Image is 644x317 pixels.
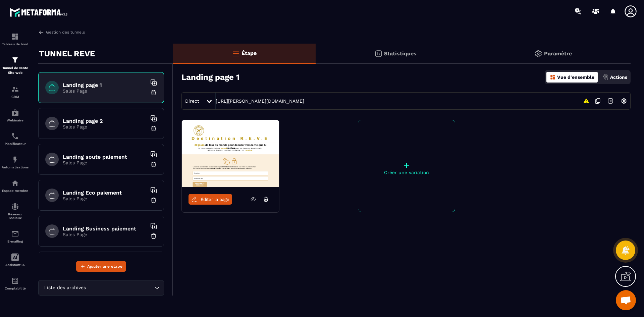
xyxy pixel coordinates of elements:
img: automations [11,156,19,164]
img: arrow [38,29,44,35]
h6: Landing Business paiement [63,225,147,232]
img: setting-gr.5f69749f.svg [534,50,542,58]
p: Espace membre [2,189,29,193]
a: Assistant IA [2,248,29,272]
span: Direct [185,98,199,104]
p: Réseaux Sociaux [2,212,29,220]
img: social-network [11,203,19,211]
a: automationsautomationsEspace membre [2,174,29,198]
img: formation [11,85,19,93]
img: image [182,120,279,187]
a: schedulerschedulerPlanificateur [2,127,29,151]
img: formation [11,33,19,41]
img: trash [150,161,157,168]
p: CRM [2,95,29,99]
p: Sales Page [63,124,147,129]
p: TUNNEL REVE [39,47,95,60]
h6: Landing soute paiement [63,154,147,160]
h6: Landing page 2 [63,118,147,124]
img: arrow-next.bcc2205e.svg [604,95,617,107]
h6: Landing Eco paiement [63,190,147,196]
p: Tunnel de vente Site web [2,66,29,75]
img: trash [150,197,157,204]
a: formationformationCRM [2,80,29,104]
p: Comptabilité [2,286,29,290]
p: E-mailing [2,240,29,243]
a: Gestion des tunnels [38,29,85,35]
span: Liste des archives [43,284,87,292]
a: automationsautomationsAutomatisations [2,151,29,174]
img: bars-o.4a397970.svg [232,49,240,57]
img: trash [150,89,157,96]
img: automations [11,179,19,187]
img: actions.d6e523a2.png [603,74,609,80]
a: social-networksocial-networkRéseaux Sociaux [2,198,29,225]
img: scheduler [11,132,19,140]
p: Créer une variation [358,170,455,175]
p: Webinaire [2,118,29,122]
div: Search for option [38,280,164,296]
img: email [11,230,19,238]
a: [URL][PERSON_NAME][DOMAIN_NAME] [216,98,304,104]
img: accountant [11,277,19,285]
img: trash [150,125,157,132]
a: accountantaccountantComptabilité [2,272,29,295]
div: Ouvrir le chat [616,290,636,310]
p: Tableau de bord [2,42,29,46]
p: Étape [241,50,257,56]
button: Ajouter une étape [76,261,126,272]
a: Éditer la page [189,194,232,205]
img: trash [150,233,157,240]
p: Sales Page [63,160,147,165]
p: Sales Page [63,88,147,94]
input: Search for option [87,284,153,292]
p: Paramètre [544,50,572,57]
img: automations [11,109,19,117]
img: stats.20deebd0.svg [374,50,382,58]
span: Éditer la page [201,197,229,202]
img: setting-w.858f3a88.svg [618,95,630,107]
p: Vue d'ensemble [557,74,594,80]
p: Sales Page [63,196,147,201]
p: Sales Page [63,232,147,237]
img: dashboard-orange.40269519.svg [550,74,556,80]
p: Planificateur [2,142,29,146]
p: Statistiques [384,50,417,57]
p: Assistant IA [2,263,29,267]
span: Ajouter une étape [87,263,122,270]
p: Automatisations [2,165,29,169]
p: Actions [610,74,627,80]
h3: Landing page 1 [181,72,239,82]
a: automationsautomationsWebinaire [2,104,29,127]
p: + [358,160,455,170]
h6: Landing page 1 [63,82,147,88]
img: logo [9,6,70,18]
img: formation [11,56,19,64]
a: emailemailE-mailing [2,225,29,248]
a: formationformationTableau de bord [2,28,29,51]
a: formationformationTunnel de vente Site web [2,51,29,80]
